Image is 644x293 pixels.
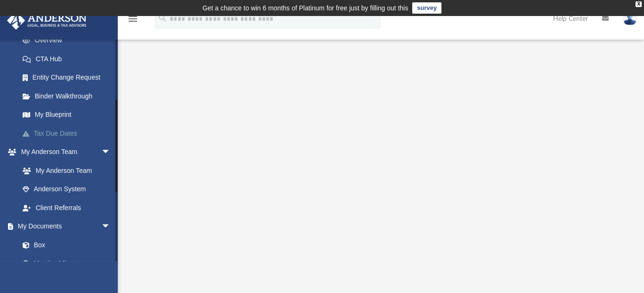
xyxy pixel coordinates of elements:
[4,11,90,30] img: Anderson Advisors Platinum Portal
[7,143,120,162] a: My Anderson Teamarrow_drop_down
[101,143,120,162] span: arrow_drop_down
[127,18,139,24] a: menu
[13,124,125,143] a: Tax Due Dates
[13,106,120,124] a: My Blueprint
[13,254,120,273] a: Meeting Minutes
[13,87,125,106] a: Binder Walkthrough
[203,2,408,14] div: Get a chance to win 6 months of Platinum for free just by filling out this
[13,161,115,180] a: My Anderson Team
[623,12,637,25] img: User Pic
[13,68,125,87] a: Entity Change Request
[127,13,139,24] i: menu
[412,2,441,14] a: survey
[7,217,120,236] a: My Documentsarrow_drop_down
[101,217,120,236] span: arrow_drop_down
[13,180,120,199] a: Anderson System
[636,1,642,7] div: close
[13,236,115,254] a: Box
[13,31,125,50] a: Overview
[13,198,120,217] a: Client Referrals
[157,13,168,23] i: search
[13,49,125,68] a: CTA Hub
